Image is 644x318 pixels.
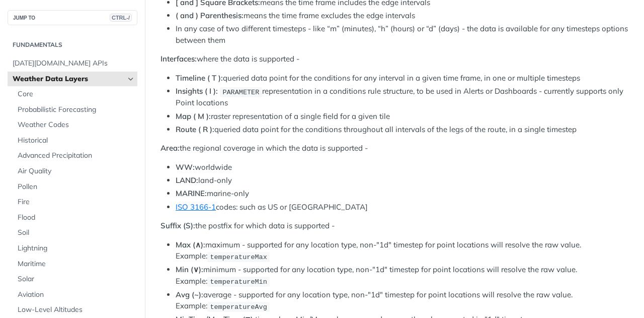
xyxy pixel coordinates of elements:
[8,56,137,71] a: [DATE][DOMAIN_NAME] APIs
[176,264,628,287] li: minimum - supported for any location type, non-"1d" timestep for point locations will resolve the...
[176,162,628,173] li: worldwide
[13,179,137,195] a: Pollen
[127,75,135,83] button: Hide subpages for Weather Data Layers
[13,87,137,102] a: Core
[160,53,628,65] p: where the data is supported -
[13,58,135,69] span: [DATE][DOMAIN_NAME] APIs
[13,210,137,225] a: Flood
[176,111,211,121] strong: Map ( M ):
[210,253,267,261] span: temperatureMax
[160,143,628,154] p: the regional coverage in which the data is supported -
[13,195,137,210] a: Fire
[176,124,628,136] li: queried data point for the conditions throughout all intervals of the legs of the route, in a sin...
[18,120,135,130] span: Weather Codes
[176,265,203,274] strong: Min (∨):
[13,287,137,302] a: Aviation
[176,10,628,22] li: means the time frame excludes the edge intervals
[176,188,628,200] li: marine-only
[160,221,195,230] strong: Suffix (S):
[176,162,195,172] strong: WW:
[8,72,137,87] a: Weather Data LayersHide subpages for Weather Data Layers
[176,240,205,249] strong: Max (∧):
[18,259,135,269] span: Maritime
[18,213,135,223] span: Flood
[176,175,628,186] li: land-only
[13,148,137,163] a: Advanced Precipitation
[18,89,135,99] span: Core
[13,302,137,317] a: Low-Level Altitudes
[18,197,135,207] span: Fire
[160,220,628,232] p: the postfix for which data is supported -
[18,182,135,192] span: Pollen
[8,10,137,25] button: JUMP TOCTRL-/
[18,305,135,315] span: Low-Level Altitudes
[18,274,135,284] span: Solar
[13,225,137,240] a: Soil
[18,136,135,146] span: Historical
[13,257,137,272] a: Maritime
[110,14,132,22] span: CTRL-/
[8,40,137,49] h2: Fundamentals
[18,105,135,115] span: Probabilistic Forecasting
[176,239,628,263] li: maximum - supported for any location type, non-"1d" timestep for point locations will resolve the...
[176,86,218,96] strong: Insights ( I ):
[13,164,137,179] a: Air Quality
[176,23,628,46] li: In any case of two different timesteps - like “m” (minutes), “h” (hours) or “d” (days) - the data...
[13,117,137,133] a: Weather Codes
[210,303,267,310] span: temperatureAvg
[222,88,259,96] span: PARAMETER
[176,289,628,312] li: average - supported for any location type, non-"1d" timestep for point locations will resolve the...
[176,11,244,20] strong: ( and ) Parenthesis:
[13,102,137,117] a: Probabilistic Forecasting
[176,188,207,198] strong: MARINE:
[18,290,135,300] span: Aviation
[18,228,135,238] span: Soil
[13,241,137,256] a: Lightning
[13,74,124,84] span: Weather Data Layers
[176,86,628,109] li: representation in a conditions rule structure, to be used in Alerts or Dashboards - currently sup...
[176,124,214,134] strong: Route ( R ):
[210,278,267,286] span: temperatureMin
[18,151,135,161] span: Advanced Precipitation
[18,166,135,176] span: Air Quality
[176,202,628,213] li: codes: such as US or [GEOGRAPHIC_DATA]
[176,175,198,185] strong: LAND:
[18,243,135,253] span: Lightning
[13,272,137,287] a: Solar
[176,73,223,83] strong: Timeline ( T ):
[160,54,197,63] strong: Interfaces:
[13,133,137,148] a: Historical
[160,143,180,153] strong: Area:
[176,111,628,122] li: raster representation of a single field for a given tile
[176,73,628,84] li: queried data point for the conditions for any interval in a given time frame, in one or multiple ...
[176,202,216,212] a: ISO 3166-1
[176,290,203,299] strong: Avg (~):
